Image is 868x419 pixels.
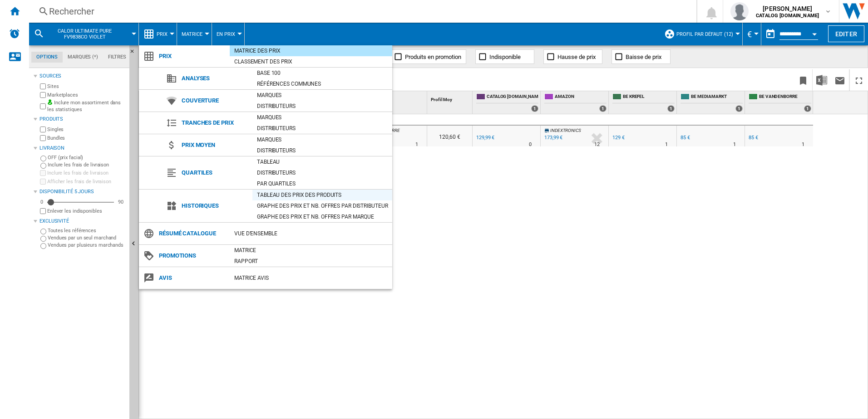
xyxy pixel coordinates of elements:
div: Graphe des prix et nb. offres par distributeur [252,201,392,210]
div: Marques [252,113,392,122]
span: Avis [154,272,230,284]
span: Prix [154,50,230,63]
div: Distributeurs [252,102,392,111]
span: Historiques [177,200,252,212]
div: Rapport [230,257,392,266]
div: Graphe des prix et nb. offres par marque [252,212,392,221]
span: Quartiles [177,166,252,179]
div: Marques [252,91,392,100]
div: Classement des prix [230,57,392,66]
div: Marques [252,135,392,144]
span: Tranches de prix [177,117,252,129]
div: Matrice AVIS [230,273,392,283]
div: Distributeurs [252,146,392,155]
div: Base 100 [252,68,392,78]
div: Tableau [252,157,392,166]
div: Matrice [230,246,392,255]
div: Tableau des prix des produits [252,190,392,200]
span: Prix moyen [177,139,252,151]
span: Analyses [177,72,252,85]
span: Couverture [177,94,252,107]
span: Résumé catalogue [154,227,230,240]
div: Distributeurs [252,124,392,133]
span: Promotions [154,249,230,262]
div: Références communes [252,79,392,88]
div: Vue d'ensemble [230,229,392,238]
div: Par quartiles [252,179,392,188]
div: Matrice des prix [230,46,392,55]
div: Distributeurs [252,168,392,177]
